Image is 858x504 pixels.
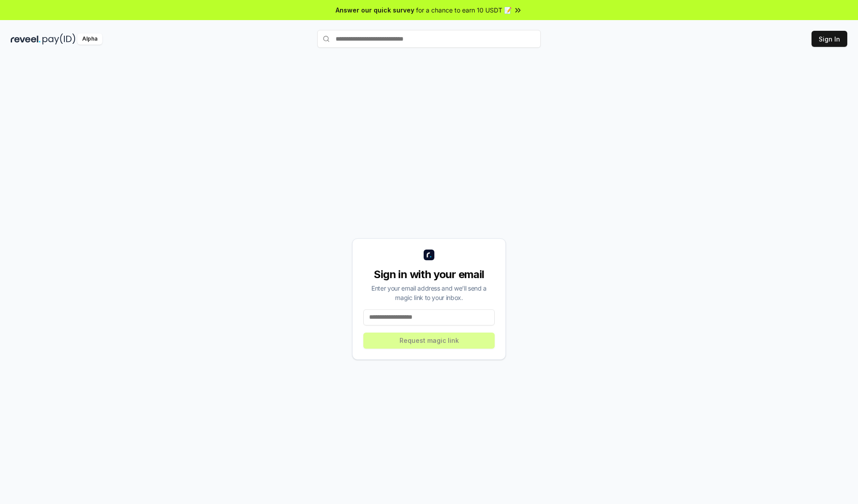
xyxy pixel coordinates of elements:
img: reveel_dark [11,33,41,45]
div: Alpha [77,33,102,45]
span: for a chance to earn 10 USDT 📝 [416,5,512,15]
button: Sign In [812,31,847,47]
div: Enter your email address and we’ll send a magic link to your inbox. [363,283,495,302]
img: logo_small [424,250,434,260]
span: Answer our quick survey [336,5,414,15]
div: Sign in with your email [363,267,495,282]
img: pay_id [42,33,76,45]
